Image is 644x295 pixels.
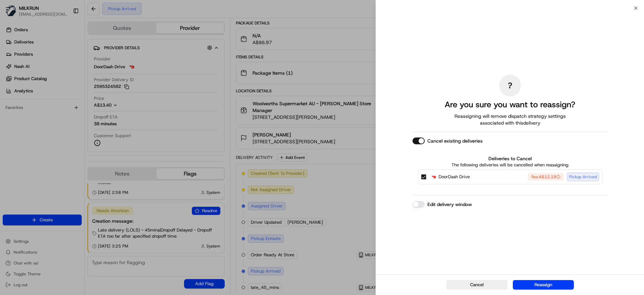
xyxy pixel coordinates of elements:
[439,173,470,180] span: DoorDash Drive
[513,280,574,290] button: Reassign
[427,201,472,208] label: Edit delivery window
[528,173,564,181] div: Fee: A$12.18
[418,162,602,168] p: The following deliveries will be cancelled when reassigning
[445,99,575,110] h2: Are you sure you want to reassign?
[528,173,564,181] button: DoorDash DriveDoorDash DrivePickup Arrived
[427,137,483,144] label: Cancel existing deliveries
[499,75,521,96] div: ?
[445,113,575,126] span: Reassigning will remove dispatch strategy settings associated with this delivery
[430,173,437,180] img: DoorDash Drive
[418,155,602,162] label: Deliveries to Cancel
[446,280,507,290] button: Cancel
